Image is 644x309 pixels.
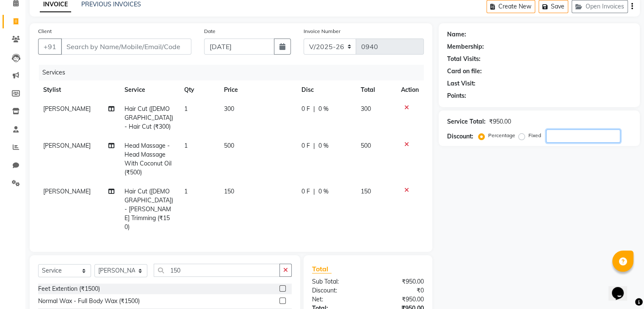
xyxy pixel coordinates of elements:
[306,295,368,304] div: Net:
[489,117,511,126] div: ₹950.00
[124,142,171,176] span: Head Massage - Head Massage With Coconut Oil (₹500)
[39,65,430,80] div: Services
[38,80,119,99] th: Stylist
[184,142,188,149] span: 1
[43,188,91,195] span: [PERSON_NAME]
[179,80,219,99] th: Qty
[396,80,424,99] th: Action
[447,91,466,100] div: Points:
[301,105,310,113] span: 0 F
[447,30,466,39] div: Name:
[304,28,340,35] label: Invoice Number
[224,105,234,113] span: 300
[306,286,368,295] div: Discount:
[124,105,173,130] span: Hair Cut ([DEMOGRAPHIC_DATA]) - Hair Cut (₹300)
[301,141,310,150] span: 0 F
[608,275,636,301] iframe: chat widget
[488,132,515,139] label: Percentage
[119,80,179,99] th: Service
[154,264,280,277] input: Search or Scan
[312,265,332,273] span: Total
[204,28,216,35] label: Date
[184,105,188,113] span: 1
[313,141,315,150] span: |
[61,39,191,55] input: Search by Name/Mobile/Email/Code
[368,277,430,286] div: ₹950.00
[318,105,329,113] span: 0 %
[38,284,100,293] div: Feet Extention (₹1500)
[81,0,141,8] a: PREVIOUS INVOICES
[447,42,484,51] div: Membership:
[368,295,430,304] div: ₹950.00
[313,105,315,113] span: |
[447,132,473,141] div: Discount:
[38,297,140,306] div: Normal Wax - Full Body Wax (₹1500)
[447,117,486,126] div: Service Total:
[318,187,329,196] span: 0 %
[38,39,62,55] button: +91
[318,141,329,150] span: 0 %
[301,187,310,196] span: 0 F
[447,67,482,76] div: Card on file:
[313,187,315,196] span: |
[43,105,91,113] span: [PERSON_NAME]
[361,188,371,195] span: 150
[361,105,371,113] span: 300
[224,188,234,195] span: 150
[224,142,234,149] span: 500
[368,286,430,295] div: ₹0
[306,277,368,286] div: Sub Total:
[296,80,356,99] th: Disc
[184,188,188,195] span: 1
[124,188,173,231] span: Hair Cut ([DEMOGRAPHIC_DATA]) - [PERSON_NAME] Trimming (₹150)
[219,80,296,99] th: Price
[43,142,91,149] span: [PERSON_NAME]
[447,55,481,63] div: Total Visits:
[356,80,396,99] th: Total
[447,79,475,88] div: Last Visit:
[38,28,52,35] label: Client
[361,142,371,149] span: 500
[528,132,541,139] label: Fixed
